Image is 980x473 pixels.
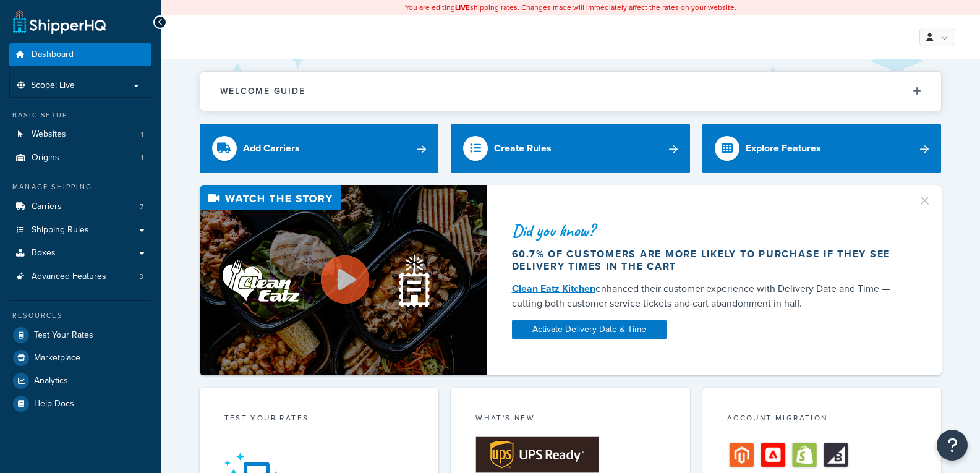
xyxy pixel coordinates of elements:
div: Create Rules [494,140,552,157]
div: Basic Setup [9,110,151,121]
b: LIVE [455,2,470,13]
a: Analytics [9,370,151,392]
span: Test Your Rates [34,330,93,341]
div: What's New [475,412,665,427]
li: Carriers [9,195,151,218]
a: Origins1 [9,147,151,169]
a: Shipping Rules [9,219,151,242]
a: Websites1 [9,123,151,146]
span: Websites [32,129,66,140]
div: Did you know? [512,222,903,239]
a: Advanced Features3 [9,265,151,288]
div: Resources [9,310,151,321]
div: Add Carriers [243,140,300,157]
a: Dashboard [9,43,151,66]
div: Explore Features [746,140,821,157]
a: Create Rules [451,124,690,173]
span: Shipping Rules [32,225,89,236]
span: Help Docs [34,399,74,409]
span: 3 [139,271,143,282]
a: Add Carriers [200,124,439,173]
div: Account Migration [727,412,917,427]
a: Explore Features [702,124,942,173]
a: Boxes [9,242,151,265]
div: Test your rates [224,412,414,427]
div: enhanced their customer experience with Delivery Date and Time — cutting both customer service ti... [512,281,903,311]
li: Advanced Features [9,265,151,288]
span: Dashboard [32,49,74,60]
button: Welcome Guide [200,72,941,111]
span: 7 [140,202,143,212]
a: Help Docs [9,393,151,415]
span: Scope: Live [31,80,75,91]
a: Clean Eatz Kitchen [512,281,595,296]
span: Advanced Features [32,271,106,282]
a: Activate Delivery Date & Time [512,320,667,339]
a: Test Your Rates [9,324,151,346]
span: Boxes [32,248,56,258]
li: Origins [9,147,151,169]
h2: Welcome Guide [220,87,305,96]
li: Websites [9,123,151,146]
span: Origins [32,153,59,163]
span: 1 [141,129,143,140]
div: 60.7% of customers are more likely to purchase if they see delivery times in the cart [512,248,903,273]
span: Marketplace [34,353,80,364]
img: Video thumbnail [200,185,487,375]
span: Carriers [32,202,62,212]
a: Carriers7 [9,195,151,218]
a: Marketplace [9,347,151,369]
div: Manage Shipping [9,182,151,192]
button: Open Resource Center [937,430,968,461]
span: Analytics [34,376,68,386]
span: 1 [141,153,143,163]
